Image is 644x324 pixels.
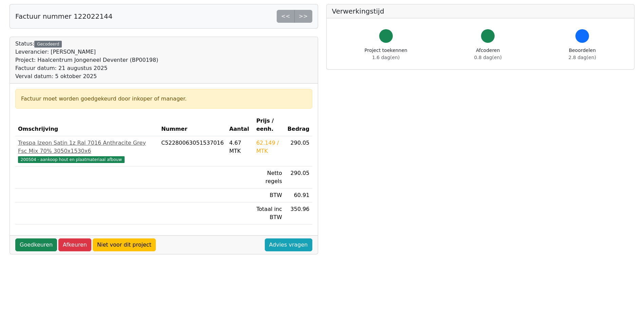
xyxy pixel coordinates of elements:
[285,166,312,188] td: 290.05
[18,156,125,163] span: 200504 - aankoop hout en plaatmateriaal afbouw
[15,56,158,64] div: Project: Haalcentrum Jongeneel Deventer (BP00198)
[285,188,312,202] td: 60.91
[254,114,285,136] th: Prijs / eenh.
[332,7,629,15] h5: Verwerkingstijd
[474,47,502,61] div: Afcoderen
[15,114,159,136] th: Omschrijving
[34,41,62,48] div: Gecodeerd
[254,202,285,224] td: Totaal inc BTW
[18,139,156,163] a: Trespa Izeon Satin 1z Ral 7016 Anthracite Grey Fsc Mix 70% 3050x1530x6200504 - aankoop hout en pl...
[265,238,312,251] a: Advies vragen
[285,136,312,166] td: 290.05
[254,166,285,188] td: Netto regels
[15,40,158,80] div: Status:
[15,64,158,72] div: Factuur datum: 21 augustus 2025
[372,55,400,60] span: 1.6 dag(en)
[58,238,91,251] a: Afkeuren
[256,139,282,155] div: 62.149 / MTK
[226,114,254,136] th: Aantal
[474,55,502,60] span: 0.8 dag(en)
[285,202,312,224] td: 350.96
[569,47,596,61] div: Beoordelen
[365,47,407,61] div: Project toekennen
[15,72,158,80] div: Verval datum: 5 oktober 2025
[569,55,596,60] span: 2.8 dag(en)
[15,12,112,20] h5: Factuur nummer 122022144
[15,48,158,56] div: Leverancier: [PERSON_NAME]
[159,114,226,136] th: Nummer
[254,188,285,202] td: BTW
[93,238,156,251] a: Niet voor dit project
[15,238,57,251] a: Goedkeuren
[159,136,226,166] td: C52280063051537016
[18,139,156,155] div: Trespa Izeon Satin 1z Ral 7016 Anthracite Grey Fsc Mix 70% 3050x1530x6
[285,114,312,136] th: Bedrag
[229,139,251,155] div: 4.67 MTK
[21,95,307,103] div: Factuur moet worden goedgekeurd door inkoper of manager.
